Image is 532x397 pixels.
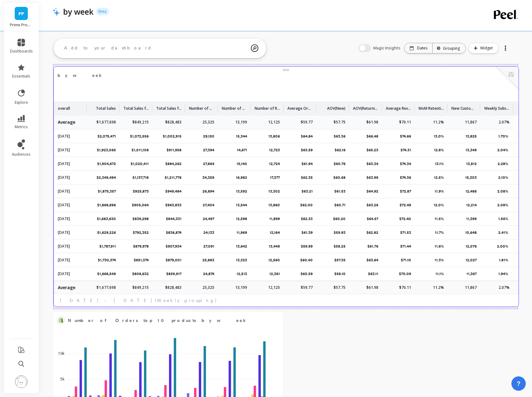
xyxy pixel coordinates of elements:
[466,202,477,208] p: 12,214
[133,244,149,249] p: $879,978
[301,161,313,167] p: $61.94
[301,285,313,290] p: $59.77
[269,147,280,153] p: 12,723
[58,102,70,111] p: overall
[167,147,181,153] p: $911,958
[58,230,70,235] p: Jun 30, 2025
[123,102,149,111] p: Total Sales from new customers
[58,133,70,139] p: Aug 18, 2025
[498,161,510,167] p: 2.28%
[334,133,346,139] p: $63.36
[497,244,510,249] p: 2.00%
[166,216,181,222] p: $844,331
[236,244,247,249] p: 13,642
[236,271,247,277] p: 12,513
[498,271,510,277] p: 1.94%
[203,216,214,222] p: 24,497
[132,271,149,277] p: $808,632
[268,257,280,263] p: 12,560
[251,40,258,57] img: magic search icon
[497,202,510,208] p: 2.08%
[203,202,214,208] p: 27,404
[15,375,27,388] img: profile picture
[334,161,346,167] p: $60.76
[386,102,411,111] p: Average Revenue Per Customer (ARPC)
[334,244,346,249] p: $58.25
[366,175,378,180] p: $63.99
[58,161,70,167] p: Aug 4, 2025
[465,257,477,263] p: 12,027
[484,102,510,111] p: Weekly Subscriptions Churn Rate
[97,147,116,153] p: $1,923,065
[10,23,33,28] p: Prime Prometics™
[465,133,477,139] p: 13,825
[68,317,247,324] span: Number of Orders top 10 products by week
[132,285,149,290] p: $849,215
[433,120,444,125] p: 11.2%
[202,175,214,180] p: 34,359
[499,257,510,263] p: 1.81%
[97,202,116,208] p: $1,868,896
[366,202,378,208] p: $63.26
[268,188,280,194] p: 13,302
[333,175,346,180] p: $60.68
[97,271,116,277] p: $1,668,549
[400,175,411,180] p: $74.36
[400,230,411,235] p: $71.53
[465,230,477,235] p: 10,648
[400,244,411,249] p: $71.44
[465,175,477,180] p: 15,303
[301,147,313,153] p: $63.59
[58,147,70,153] p: Aug 11, 2025
[236,257,247,263] p: 13,323
[400,133,411,139] p: $74.66
[97,230,116,235] p: $1,629,226
[131,161,149,167] p: $1,020,411
[451,102,477,111] p: New Customer Signup
[130,133,149,139] p: $1,072,556
[465,285,477,290] p: 11,867
[366,188,378,194] p: $64.92
[236,216,247,222] p: 12,598
[465,120,477,125] p: 11,867
[334,188,346,194] p: $61.53
[498,216,510,222] p: 1.56%
[367,244,378,249] p: $61.76
[268,202,280,208] p: 13,860
[353,102,378,111] p: AOV(Returning)
[399,285,411,290] p: $70.11
[438,45,460,51] div: Grouping
[400,147,411,153] p: $74.31
[268,120,280,125] p: 12,125
[301,230,313,235] p: $61.39
[58,202,70,208] p: Jul 14, 2025
[367,216,378,222] p: $64.57
[203,133,214,139] p: 29,150
[166,244,181,249] p: $907,934
[133,230,149,235] p: $792,352
[435,188,444,194] p: 11.9%
[399,216,411,222] p: $72.40
[236,175,247,180] p: 16,982
[165,161,181,167] p: $884,262
[465,188,477,194] p: 12,486
[96,102,116,111] p: Total Sales
[58,257,70,263] p: Jun 16, 2025
[366,257,378,263] p: $63.64
[400,202,411,208] p: $72.49
[366,285,378,290] p: $61.98
[287,102,313,111] p: Average Order Value*
[60,297,153,304] span: [DATE] - [DATE]
[434,175,444,180] p: 12.5%
[466,161,477,167] p: 13,812
[399,271,411,277] p: $70.09
[12,74,30,79] span: essentials
[334,285,346,290] p: $57.75
[236,202,247,208] p: 13,544
[58,271,70,277] p: Jun 9, 2025
[97,133,116,139] p: $2,075,471
[236,188,247,194] p: 13,592
[301,120,313,125] p: $59.77
[235,285,247,290] p: 13,199
[465,244,477,249] p: 12,076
